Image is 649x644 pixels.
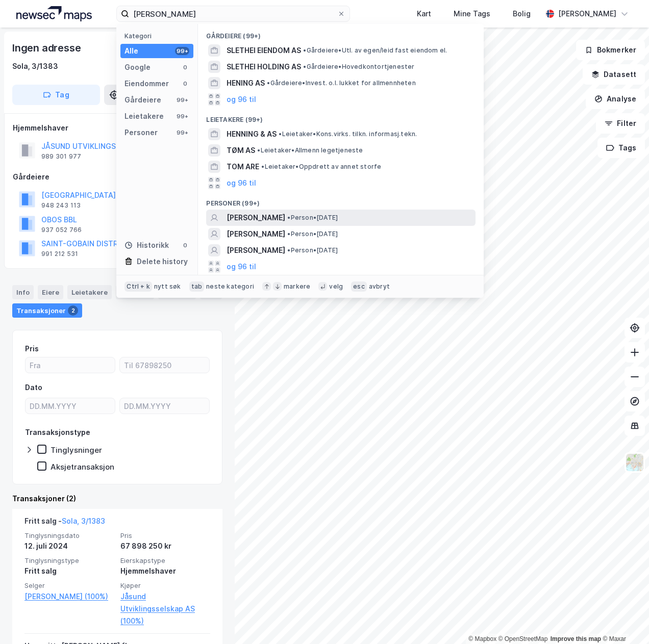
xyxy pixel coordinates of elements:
button: og 96 til [227,261,256,273]
span: SLETHEI EIENDOM AS [227,44,301,57]
img: logo.a4113a55bc3d86da70a041830d287a7e.svg [16,6,92,21]
div: Gårdeiere (99+) [198,24,484,42]
div: Sola, 3/1383 [12,60,58,72]
div: Ctrl + k [124,281,152,292]
span: SLETHEI HOLDING AS [227,61,301,73]
a: Sola, 3/1383 [62,517,105,525]
span: • [257,146,260,154]
input: Søk på adresse, matrikkel, gårdeiere, leietakere eller personer [129,6,337,21]
div: nytt søk [154,282,181,291]
span: Gårdeiere • Invest. o.l. lukket for allmennheten [267,79,415,87]
div: Gårdeiere [124,94,161,106]
span: Tinglysningsdato [24,531,114,540]
div: Fritt salg [24,565,114,577]
span: Gårdeiere • Utl. av egen/leid fast eiendom el. [303,46,447,55]
iframe: Chat Widget [598,595,649,644]
span: HENNING & AS [227,128,277,140]
div: 99+ [175,47,189,55]
div: Leietakere [67,285,112,299]
span: [PERSON_NAME] [227,228,285,240]
input: DD.MM.YYYY [120,398,209,414]
button: Analyse [586,89,645,109]
div: Transaksjoner (2) [12,493,222,505]
span: Tinglysningstype [24,556,114,565]
div: Google [124,61,151,73]
span: Gårdeiere • Hovedkontortjenester [303,63,414,71]
a: [PERSON_NAME] (100%) [24,590,114,603]
div: Eiere [38,285,63,299]
div: Transaksjoner [12,303,82,318]
a: Improve this map [551,635,601,642]
div: Personer (99+) [198,191,484,210]
span: • [261,163,264,170]
a: Mapbox [468,635,496,642]
img: Z [625,453,644,472]
div: 99+ [175,112,189,120]
div: Kontrollprogram for chat [598,595,649,644]
div: Hjemmelshaver [13,122,222,134]
input: DD.MM.YYYY [26,398,115,414]
span: • [287,246,290,254]
input: Til 67898250 [120,357,209,373]
button: Bokmerker [576,40,645,60]
div: Mine Tags [454,8,490,20]
div: Bolig [513,8,531,20]
div: 948 243 113 [41,201,81,210]
div: Kategori [124,32,193,40]
span: Leietaker • Kons.virks. tilkn. informasj.tekn. [279,130,417,138]
span: TØM AS [227,144,255,157]
div: Alle [124,45,138,57]
div: 937 052 766 [41,226,82,234]
span: TOM ARE [227,161,259,173]
div: Pris [25,343,39,355]
span: Pris [120,531,210,540]
div: Delete history [137,255,188,268]
input: Fra [26,357,115,373]
div: 99+ [175,128,189,137]
div: 989 301 977 [41,152,81,161]
div: Fritt salg - [24,515,105,531]
div: 12. juli 2024 [24,540,114,552]
div: Dato [25,381,42,394]
div: Hjemmelshaver [120,565,210,577]
a: Jåsund Utviklingsselskap AS (100%) [120,590,210,627]
button: Datasett [583,64,645,85]
div: 99+ [175,96,189,104]
span: [PERSON_NAME] [227,212,285,224]
div: Aksjetransaksjon [51,462,114,472]
span: Kjøper [120,581,210,590]
div: Datasett [116,285,154,299]
button: Filter [596,113,645,134]
span: • [267,79,270,87]
div: [PERSON_NAME] [558,8,616,20]
div: Leietakere (99+) [198,108,484,126]
div: neste kategori [206,282,254,291]
span: • [303,63,306,70]
span: • [279,130,282,138]
div: Personer [124,126,158,139]
div: 0 [181,241,189,249]
span: • [287,230,290,238]
div: 2 [68,305,78,316]
div: Tinglysninger [51,445,102,455]
div: Kart [417,8,431,20]
div: velg [329,282,343,291]
span: Person • [DATE] [287,230,338,238]
div: avbryt [369,282,390,291]
span: Leietaker • Allmenn legetjeneste [257,146,363,154]
span: Person • [DATE] [287,246,338,254]
div: Ingen adresse [12,40,83,56]
span: Eierskapstype [120,556,210,565]
div: Info [12,285,34,299]
button: og 96 til [227,177,256,189]
span: • [287,214,290,221]
div: 991 212 531 [41,250,78,258]
div: 0 [181,80,189,88]
div: Gårdeiere [13,171,222,183]
div: markere [284,282,310,291]
div: tab [189,281,205,292]
a: OpenStreetMap [498,635,548,642]
div: esc [351,281,367,292]
span: Selger [24,581,114,590]
span: • [303,46,306,54]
